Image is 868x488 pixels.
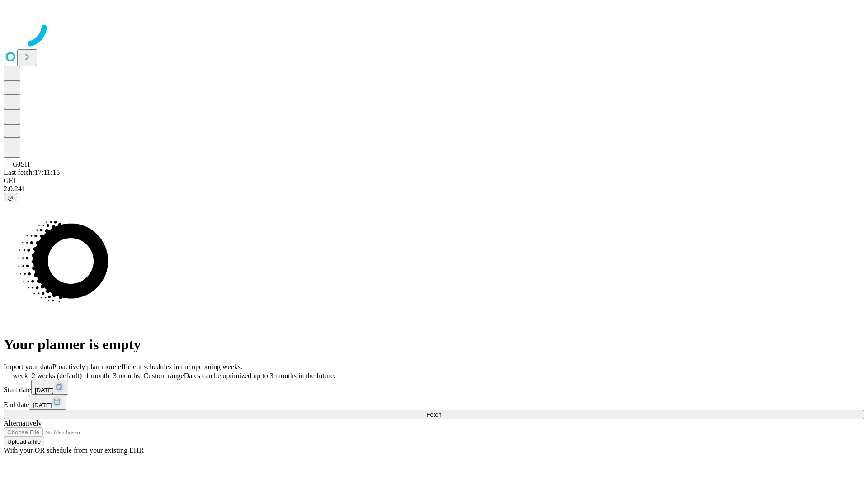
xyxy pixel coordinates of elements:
[4,363,52,371] span: Import your data
[4,419,42,427] span: Alternatively
[35,387,54,394] span: [DATE]
[4,169,60,176] span: Last fetch: 17:11:15
[7,372,28,380] span: 1 week
[29,395,66,410] button: [DATE]
[143,372,184,380] span: Custom range
[426,411,441,418] span: Fetch
[7,194,14,201] span: @
[4,177,864,185] div: GEI
[4,437,44,446] button: Upload a file
[184,372,335,380] span: Dates can be optimized up to 3 months in the future.
[4,446,144,454] span: With your OR schedule from your existing EHR
[85,372,109,380] span: 1 month
[13,160,30,168] span: GJSH
[33,402,52,408] span: [DATE]
[31,380,68,395] button: [DATE]
[113,372,140,380] span: 3 months
[4,380,864,395] div: Start date
[4,336,864,353] h1: Your planner is empty
[4,410,864,419] button: Fetch
[4,185,864,193] div: 2.0.241
[4,395,864,410] div: End date
[52,363,242,371] span: Proactively plan more efficient schedules in the upcoming weeks.
[4,193,17,202] button: @
[32,372,82,380] span: 2 weeks (default)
